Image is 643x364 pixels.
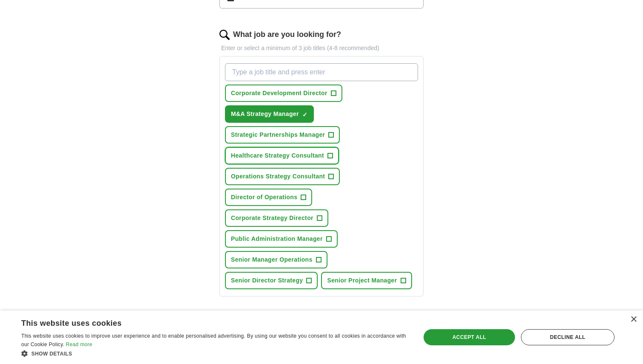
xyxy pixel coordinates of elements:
span: Senior Manager Operations [231,255,313,264]
div: Close [630,316,637,323]
p: Enter or select a minimum of 3 job titles (4-8 recommended) [219,44,424,53]
span: Corporate Development Director [231,89,327,98]
span: Senior Director Strategy [231,276,303,285]
span: Public Administration Manager [231,234,323,243]
button: Operations Strategy Consultant [225,168,340,185]
button: Corporate Strategy Director [225,209,328,227]
button: Director of Operations [225,189,312,206]
span: ✓ [302,111,307,118]
span: M&A Strategy Manager [231,110,299,119]
button: Corporate Development Director [225,85,342,102]
span: Strategic Partnerships Manager [231,130,325,139]
img: search.png [219,30,230,40]
label: What job are you looking for? [233,29,341,40]
div: Show details [21,349,409,358]
button: Senior Project Manager [321,272,412,289]
span: Healthcare Strategy Consultant [231,151,324,160]
div: Accept all [424,329,515,345]
span: This website uses cookies to improve user experience and to enable personalised advertising. By u... [21,333,406,347]
span: Senior Project Manager [327,276,397,285]
a: Read more, opens a new window [66,341,92,347]
div: Decline all [521,329,615,345]
span: Show details [31,351,72,357]
button: Strategic Partnerships Manager [225,126,340,144]
input: Type a job title and press enter [225,63,418,81]
button: Healthcare Strategy Consultant [225,147,339,164]
span: Corporate Strategy Director [231,214,313,223]
button: M&A Strategy Manager✓ [225,105,314,123]
button: Public Administration Manager [225,230,338,248]
button: Senior Director Strategy [225,272,318,289]
span: Operations Strategy Consultant [231,172,325,181]
div: This website uses cookies [21,316,387,328]
span: Director of Operations [231,193,297,202]
button: Senior Manager Operations [225,251,327,268]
